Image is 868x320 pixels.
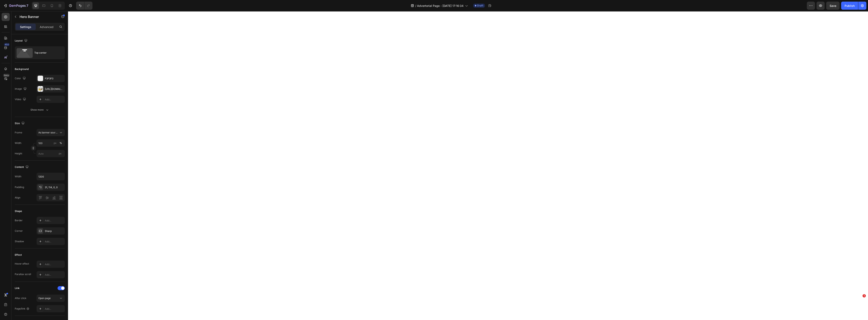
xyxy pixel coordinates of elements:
[15,121,25,126] div: Size
[20,25,31,29] p: Settings
[15,106,65,113] button: Show more
[845,4,855,8] div: Publish
[59,152,62,155] span: px
[37,295,65,302] button: Open page
[37,173,65,180] input: Auto
[45,77,64,80] div: F3F3F3
[15,209,22,213] div: Shape
[45,263,64,266] div: Add...
[37,129,65,136] button: As banner source
[76,2,92,10] div: Undo/Redo
[37,150,65,157] input: px
[45,240,64,243] div: Add...
[15,286,20,290] div: Link
[45,186,64,189] div: 31, 114, 0, 0
[863,294,866,297] span: 1
[68,11,868,320] iframe: Design area
[38,131,58,134] span: As banner source
[15,141,21,145] label: Width
[15,76,27,81] div: Color
[2,2,30,10] button: 7
[45,87,64,91] div: [URL][DOMAIN_NAME]
[15,253,22,257] div: Effect
[854,300,864,310] iframe: Intercom live chat
[54,141,57,145] div: px
[3,74,10,77] div: Beta
[30,108,49,112] div: Show more
[45,273,64,277] div: Add...
[830,4,836,7] span: Save
[15,67,29,71] div: Background
[477,4,483,7] span: Draft
[4,43,10,46] div: 450
[34,48,59,57] div: Top center
[60,141,62,145] div: %
[53,141,58,145] button: %
[15,175,21,178] div: Width
[15,196,20,199] div: Align
[15,38,28,44] div: Layout
[15,131,22,134] label: Frame
[15,164,29,170] div: Content
[37,139,65,147] input: px%
[15,307,29,311] div: Page/link
[841,2,858,10] button: Publish
[15,152,22,155] label: Height
[415,4,416,8] span: /
[38,297,51,300] span: Open page
[45,229,64,233] div: Sharp
[15,229,23,233] div: Corner
[20,14,54,19] p: Hero Banner
[45,219,64,222] div: Add...
[15,262,29,266] div: Hover effect
[826,2,840,10] button: Save
[26,3,28,8] p: 7
[40,25,53,29] p: Advanced
[15,296,26,300] div: After click
[417,4,463,8] span: Advertorial Page - [DATE] 17:16:34
[15,272,31,276] div: Parallax scroll
[45,98,64,101] div: Add...
[58,141,63,145] button: px
[15,97,27,102] div: Video
[45,307,64,311] div: Add...
[15,219,23,222] div: Border
[15,86,27,92] div: Image
[15,240,24,243] div: Shadow
[15,185,24,189] div: Padding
